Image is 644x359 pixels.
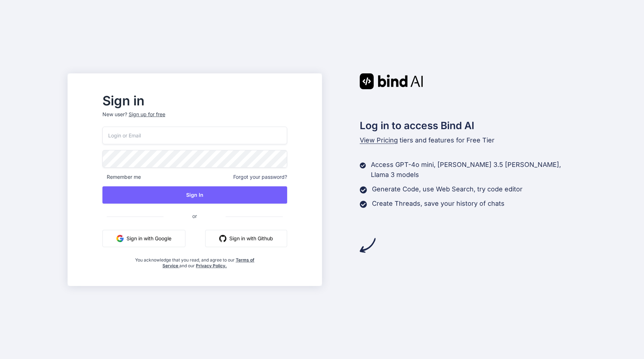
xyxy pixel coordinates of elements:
p: New user? [102,111,287,127]
span: Remember me [102,173,141,181]
span: Forgot your password? [233,173,287,181]
img: arrow [360,237,376,253]
h2: Sign in [102,95,287,106]
img: github [219,235,226,242]
button: Sign in with Google [102,230,185,247]
p: tiers and features for Free Tier [360,135,577,145]
button: Sign In [102,186,287,204]
button: Sign in with Github [205,230,287,247]
a: Privacy Policy. [196,263,227,268]
a: Terms of Service [162,257,254,268]
p: Create Threads, save your history of chats [372,199,505,209]
span: View Pricing [360,136,398,144]
div: Sign up for free [129,111,165,118]
input: Login or Email [102,127,287,144]
img: Bind AI logo [360,73,423,89]
h2: Log in to access Bind AI [360,118,577,133]
div: You acknowledge that you read, and agree to our and our [133,253,256,269]
p: Access GPT-4o mini, [PERSON_NAME] 3.5 [PERSON_NAME], Llama 3 models [371,160,576,180]
img: google [116,235,124,242]
p: Generate Code, use Web Search, try code editor [372,184,523,194]
span: or [164,207,226,225]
